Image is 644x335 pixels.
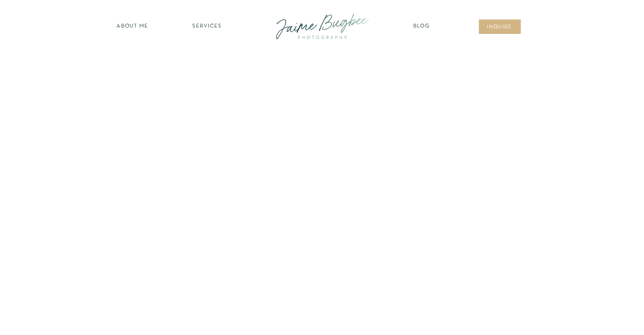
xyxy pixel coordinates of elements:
a: SERVICES [183,22,231,31]
a: about ME [114,22,151,31]
a: inqUIre [483,23,517,32]
a: Blog [411,22,432,31]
